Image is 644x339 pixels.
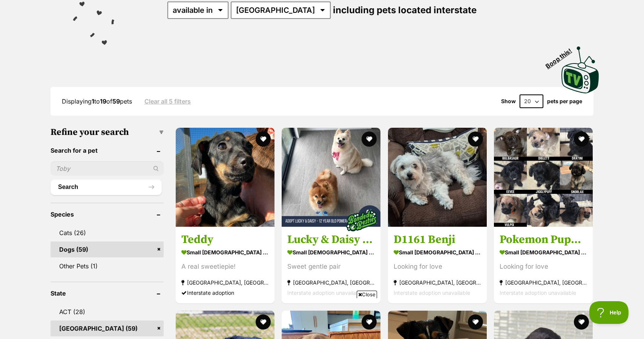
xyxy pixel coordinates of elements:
[51,225,164,241] a: Cats (26)
[500,232,587,247] h3: Pokemon Puppies
[282,227,380,303] a: Lucky & Daisy - [DEMOGRAPHIC_DATA] Pomeranians small [DEMOGRAPHIC_DATA] Dog Sweet gentle pair [GE...
[500,277,587,288] strong: [GEOGRAPHIC_DATA], [GEOGRAPHIC_DATA]
[574,314,589,330] button: favourite
[544,42,579,70] span: Boop this!
[176,128,274,227] img: Teddy - Dachshund Dog
[388,128,487,227] img: D1161 Benji - Shih Tzu Dog
[287,247,375,258] strong: small [DEMOGRAPHIC_DATA] Dog
[343,202,381,240] img: bonded besties
[500,247,587,258] strong: small [DEMOGRAPHIC_DATA] Dog
[144,98,191,105] a: Clear all 5 filters
[500,262,587,272] div: Looking for love
[394,289,470,296] span: Interstate adoption unavailable
[181,262,269,272] div: A real sweetiepie!
[256,132,271,147] button: favourite
[181,288,269,298] div: Interstate adoption
[357,291,377,298] span: Close
[51,180,162,195] button: Search
[287,277,375,288] strong: [GEOGRAPHIC_DATA], [GEOGRAPHIC_DATA]
[51,258,164,274] a: Other Pets (1)
[185,301,459,335] iframe: Advertisement
[494,227,593,303] a: Pokemon Puppies small [DEMOGRAPHIC_DATA] Dog Looking for love [GEOGRAPHIC_DATA], [GEOGRAPHIC_DATA...
[181,232,269,247] h3: Teddy
[561,40,599,95] a: Boop this!
[494,128,593,227] img: Pokemon Puppies - Poodle Dog
[51,290,164,297] header: State
[589,301,629,324] iframe: Help Scout Beacon - Open
[574,132,589,147] button: favourite
[468,132,483,147] button: favourite
[362,132,377,147] button: favourite
[394,232,481,247] h3: D1161 Benji
[501,98,516,104] span: Show
[176,227,274,303] a: Teddy small [DEMOGRAPHIC_DATA] Dog A real sweetiepie! [GEOGRAPHIC_DATA], [GEOGRAPHIC_DATA] Inters...
[51,304,164,320] a: ACT (28)
[287,289,364,296] span: Interstate adoption unavailable
[51,161,164,176] input: Toby
[92,98,94,105] strong: 1
[561,46,599,93] img: PetRescue TV logo
[468,314,483,330] button: favourite
[394,262,481,272] div: Looking for love
[100,98,106,105] strong: 19
[112,98,120,105] strong: 59
[51,320,164,336] a: [GEOGRAPHIC_DATA] (59)
[333,5,477,15] span: including pets located interstate
[282,128,380,227] img: Lucky & Daisy - 12 Year Old Pomeranians - Pomeranian Dog
[62,98,132,105] span: Displaying to of pets
[547,98,582,104] label: pets per page
[51,211,164,218] header: Species
[51,241,164,257] a: Dogs (59)
[388,227,487,303] a: D1161 Benji small [DEMOGRAPHIC_DATA] Dog Looking for love [GEOGRAPHIC_DATA], [GEOGRAPHIC_DATA] In...
[51,127,164,138] h3: Refine your search
[181,277,269,288] strong: [GEOGRAPHIC_DATA], [GEOGRAPHIC_DATA]
[394,277,481,288] strong: [GEOGRAPHIC_DATA], [GEOGRAPHIC_DATA]
[287,232,375,247] h3: Lucky & Daisy - [DEMOGRAPHIC_DATA] Pomeranians
[51,147,164,154] header: Search for a pet
[500,289,576,296] span: Interstate adoption unavailable
[394,247,481,258] strong: small [DEMOGRAPHIC_DATA] Dog
[287,262,375,272] div: Sweet gentle pair
[181,247,269,258] strong: small [DEMOGRAPHIC_DATA] Dog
